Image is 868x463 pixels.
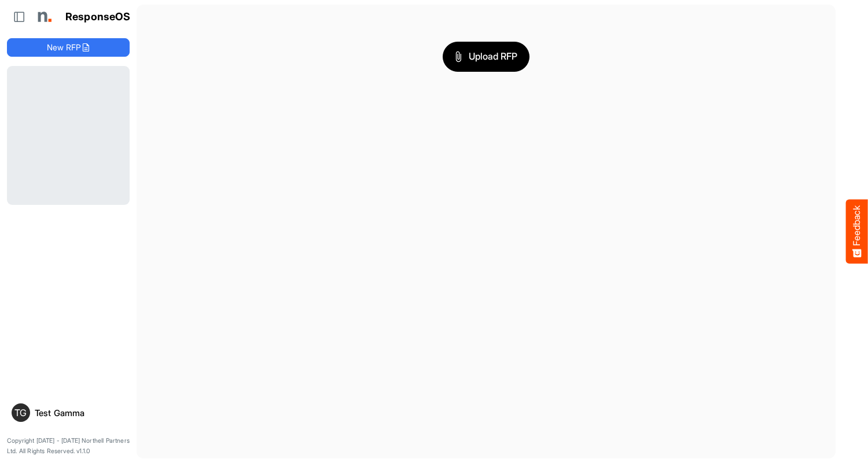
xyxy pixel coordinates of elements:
p: Copyright [DATE] - [DATE] Northell Partners Ltd. All Rights Reserved. v1.1.0 [7,436,130,456]
img: Northell [32,5,55,28]
button: Feedback [846,200,868,264]
button: New RFP [7,38,130,57]
span: Upload RFP [455,49,517,64]
div: Loading... [7,66,130,205]
h1: ResponseOS [65,11,131,23]
div: Test Gamma [35,409,125,417]
span: TG [14,408,27,417]
button: Upload RFP [443,42,529,72]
